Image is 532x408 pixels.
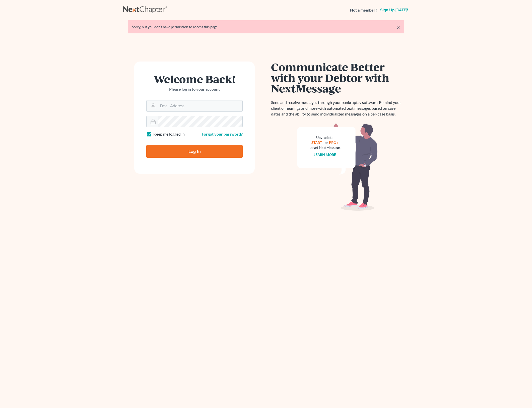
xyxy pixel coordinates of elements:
[146,145,243,158] input: Log In
[271,62,404,94] h1: Communicate Better with your Debtor with NextMessage
[325,140,328,145] span: or
[350,7,377,13] strong: Not a member?
[396,24,400,30] a: ×
[312,140,324,145] a: START+
[153,131,185,137] label: Keep me logged in
[309,135,341,140] div: Upgrade to
[271,100,404,117] p: Send and receive messages through your bankruptcy software. Remind your client of hearings and mo...
[146,86,243,92] p: Please log in to your account
[158,100,242,111] input: Email Address
[297,123,378,211] img: nextmessage_bg-59042aed3d76b12b5cd301f8e5b87938c9018125f34e5fa2b7a6b67550977c72.svg
[132,24,400,29] div: Sorry, but you don't have permission to access this page
[202,132,243,136] a: Forgot your password?
[329,140,339,145] a: PRO+
[309,145,341,150] div: to get NextMessage.
[146,74,243,84] h1: Welcome Back!
[314,152,336,157] a: Learn more
[379,8,409,12] a: Sign up [DATE]!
